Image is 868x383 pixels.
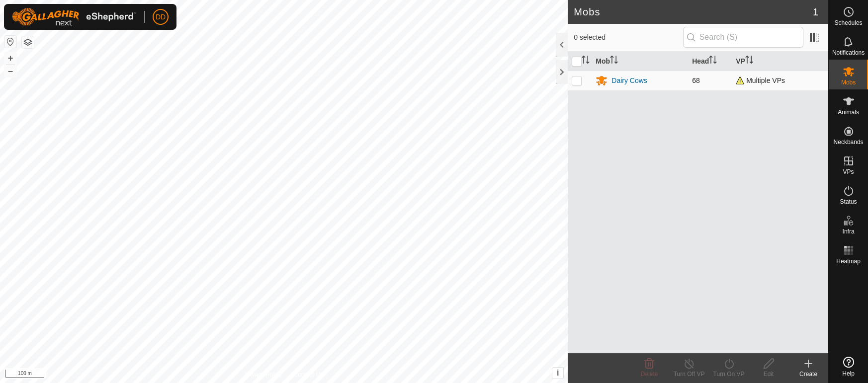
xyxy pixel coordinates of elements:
span: i [557,369,559,377]
input: Search (S) [683,27,803,48]
button: Map Layers [22,36,34,48]
th: VP [732,52,828,71]
th: Head [688,52,732,71]
div: Dairy Cows [611,76,647,86]
p-sorticon: Activate to sort [709,57,717,65]
div: Turn On VP [709,370,749,379]
span: Infra [842,229,854,234]
div: Turn Off VP [669,370,709,379]
p-sorticon: Activate to sort [610,57,618,65]
span: 0 selected [574,32,683,43]
a: Help [829,353,868,381]
div: Create [788,370,828,379]
p-sorticon: Activate to sort [745,57,753,65]
img: Gallagher Logo [12,8,136,26]
a: Contact Us [294,370,323,379]
span: Delete [641,371,658,378]
span: VPs [843,169,854,175]
div: Edit [749,370,788,379]
span: Help [842,371,855,377]
span: Multiple VPs [736,77,785,84]
h2: Mobs [574,6,813,18]
span: Animals [838,109,859,115]
button: Reset Map [4,36,16,48]
span: Status [840,199,857,205]
button: i [552,368,563,379]
span: 68 [692,77,700,84]
span: Notifications [832,50,865,56]
span: Schedules [834,20,862,26]
th: Mob [592,52,688,71]
span: 1 [813,4,818,19]
p-sorticon: Activate to sort [582,57,590,65]
span: Mobs [841,79,856,85]
span: DD [156,12,166,22]
span: Heatmap [836,258,861,264]
button: + [4,52,16,64]
span: Neckbands [833,139,863,145]
a: Privacy Policy [245,370,282,379]
button: – [4,65,16,77]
